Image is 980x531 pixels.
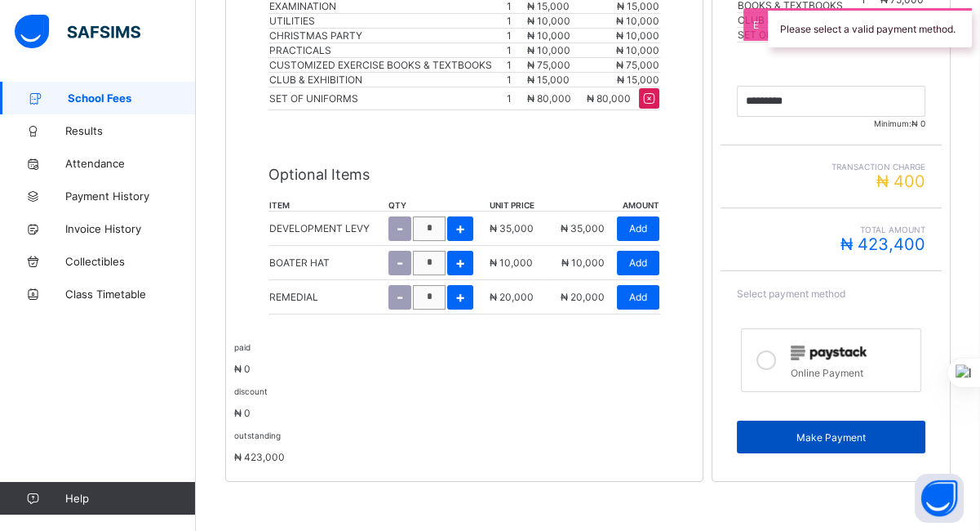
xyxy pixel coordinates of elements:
[616,29,659,42] span: ₦ 10,000
[65,124,196,137] span: Results
[269,222,370,234] p: DEVELOPMENT LEVY
[617,74,659,86] span: ₦ 15,000
[543,199,659,212] th: amount
[269,44,504,56] div: PRACTICALS
[506,58,526,73] td: 1
[840,234,925,254] span: ₦ 423,400
[616,59,659,71] span: ₦ 75,000
[629,291,647,303] span: Add
[234,431,281,440] small: outstanding
[455,288,465,306] span: +
[527,59,570,71] span: ₦ 75,000
[749,431,913,444] span: Make Payment
[65,190,196,203] span: Payment History
[527,44,570,56] span: ₦ 10,000
[269,291,318,303] p: REMEDIAL
[65,288,196,301] span: Class Timetable
[506,87,526,110] td: 1
[269,257,330,269] p: BOATER HAT
[490,222,534,234] span: ₦ 35,000
[269,59,504,71] div: CUSTOMIZED EXERCISE BOOKS & TEXTBOOKS
[269,74,504,86] div: CLUB & EXHIBITION
[629,222,647,234] span: Add
[65,222,196,235] span: Invoice History
[527,29,570,42] span: ₦ 10,000
[234,407,251,419] span: ₦ 0
[737,225,925,234] span: Total Amount
[506,29,526,43] td: 1
[791,363,912,379] div: Online Payment
[490,257,533,269] span: ₦ 10,000
[768,8,972,47] div: Please select a valid payment method.
[616,15,659,27] span: ₦ 10,000
[397,220,403,237] span: -
[791,346,867,360] img: paystack.0b99254114f7d5403c0525f3550acd03.svg
[737,13,859,28] td: CLUB & EXHIBITION
[527,74,570,86] span: ₦ 15,000
[915,474,964,523] button: Open asap
[234,451,285,463] span: ₦ 423,000
[737,288,845,300] span: Select payment method
[65,157,196,170] span: Attendance
[234,386,268,396] small: discount
[561,222,605,234] span: ₦ 35,000
[268,199,388,212] th: item
[737,162,925,172] span: Transaction charge
[629,257,647,269] span: Add
[587,92,631,105] span: ₦ 80,000
[455,254,465,271] span: +
[269,29,504,42] div: CHRISTMAS PARTY
[68,91,196,105] span: School Fees
[561,257,605,269] span: ₦ 10,000
[506,43,526,58] td: 1
[268,166,659,183] p: Optional Items
[527,92,571,105] span: ₦ 80,000
[234,363,251,375] span: ₦ 0
[490,291,534,303] span: ₦ 20,000
[455,220,465,237] span: +
[65,255,196,268] span: Collectibles
[269,15,504,27] div: UTILITIES
[737,118,925,128] span: Minimum:
[397,288,403,306] span: -
[561,291,605,303] span: ₦ 20,000
[616,44,659,56] span: ₦ 10,000
[397,254,403,271] span: -
[506,14,526,29] td: 1
[234,342,251,352] small: paid
[65,492,195,505] span: Help
[737,28,859,42] td: SET OF UNIFORMS
[489,199,543,212] th: unit price
[911,118,925,128] span: ₦ 0
[388,199,489,212] th: qty
[15,15,140,49] img: safsims
[876,172,925,191] span: ₦ 400
[506,73,526,87] td: 1
[269,92,504,105] div: SET OF UNIFORMS
[527,15,570,27] span: ₦ 10,000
